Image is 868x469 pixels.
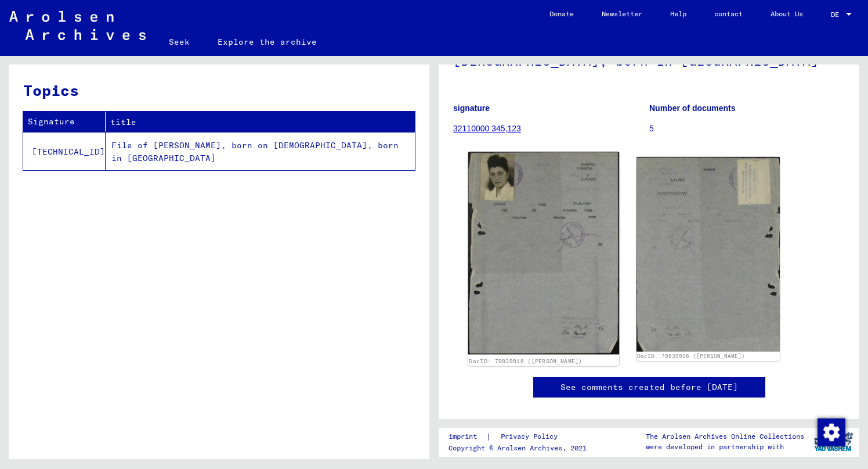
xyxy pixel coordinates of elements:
font: contact [714,9,743,18]
font: title [110,117,136,127]
font: Topics [23,81,79,100]
font: File of [PERSON_NAME], born on [DEMOGRAPHIC_DATA], born in [GEOGRAPHIC_DATA] [111,140,399,164]
a: DocID: 79839916 ([PERSON_NAME]) [469,357,582,364]
font: imprint [449,432,477,441]
a: 32110000 345,123 [453,124,521,133]
font: Signature [28,116,75,127]
font: Seek [169,37,190,47]
font: 5 [649,124,654,133]
a: See comments created before [DATE] [560,381,738,393]
a: Explore the archive [204,28,331,56]
font: were developed in partnership with [646,442,784,451]
font: Help [670,9,686,18]
font: signature [453,103,490,113]
font: Copyright © Arolsen Archives, 2021 [449,443,587,452]
font: Newsletter [602,9,642,18]
font: [TECHNICAL_ID] [32,146,105,157]
font: About Us [771,9,803,18]
a: DocID: 79839916 ([PERSON_NAME]) [637,353,745,359]
img: 002.jpg [636,157,780,352]
img: Arolsen_neg.svg [9,11,146,40]
font: Explore the archive [218,37,317,47]
img: yv_logo.png [812,427,855,456]
font: DE [831,10,839,19]
a: Seek [155,28,204,56]
font: The Arolsen Archives Online Collections [646,432,804,441]
img: Change consent [818,418,845,446]
font: | [486,431,491,442]
font: Privacy Policy [501,432,558,441]
font: See comments created before [DATE] [560,382,738,392]
font: Number of documents [649,103,736,113]
font: Donate [549,9,574,18]
a: Privacy Policy [491,431,572,443]
a: imprint [449,431,486,443]
img: 001.jpg [468,152,619,355]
